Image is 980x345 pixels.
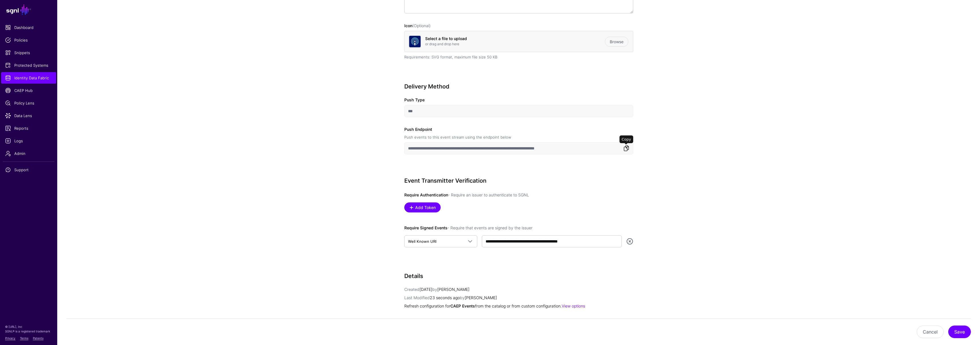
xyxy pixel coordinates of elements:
[450,303,475,308] strong: CAEP Events
[425,42,605,47] p: or drag and drop here
[404,191,529,198] label: Require Authentication
[404,295,430,300] span: Last Modified
[917,326,944,338] button: Cancel
[448,225,532,230] span: - Require that events are signed by the issuer
[404,97,425,103] label: Push Type
[1,72,56,84] a: Identity Data Fabric
[404,135,511,140] div: Push events to this event stream using the endpoint below
[619,135,633,143] div: Copy
[404,273,633,279] h3: Details
[1,148,56,159] a: Admin
[5,151,52,156] span: Admin
[404,177,633,184] h3: Event Transmitter Verification
[3,3,54,16] a: SGNL
[1,135,56,147] a: Logs
[1,123,56,134] a: Reports
[1,47,56,58] a: Snippets
[5,329,52,334] p: SGNL® is a registered trademark
[5,50,52,56] span: Snippets
[5,324,52,329] p: © [URL], Inc
[432,287,470,292] app-identifier: [PERSON_NAME]
[419,287,432,292] span: [DATE]
[33,336,43,340] a: Patents
[404,54,633,60] div: Requirements: SVG format, maximum file size 50 KB
[404,224,532,231] label: Require Signed Events
[562,303,585,308] a: View options
[408,239,436,244] span: Well Known URI
[409,36,421,47] img: svg+xml;base64,PHN2ZyB3aWR0aD0iNjQiIGhlaWdodD0iNjQiIHZpZXdCb3g9IjAgMCA2NCA2NCIgZmlsbD0ibm9uZSIgeG...
[605,37,628,47] a: Browse
[5,75,52,81] span: Identity Data Fabric
[5,336,15,340] a: Privacy
[5,125,52,131] span: Reports
[1,85,56,96] a: CAEP Hub
[1,110,56,121] a: Data Lens
[460,295,465,300] span: by
[948,326,971,338] button: Save
[404,83,633,90] h3: Delivery Method
[430,295,460,300] span: 23 seconds ago
[5,37,52,43] span: Policies
[5,25,52,30] span: Dashboard
[1,97,56,109] a: Policy Lens
[20,336,28,340] a: Terms
[1,60,56,71] a: Protected Systems
[404,126,511,140] label: Push Endpoint
[432,287,437,292] span: by
[448,192,529,197] span: - Require an issuer to authenticate to SGNL
[5,62,52,68] span: Protected Systems
[1,34,56,46] a: Policies
[404,23,431,29] label: Icon
[5,138,52,144] span: Logs
[404,287,419,292] span: Created
[5,167,52,173] span: Support
[460,295,497,300] app-identifier: [PERSON_NAME]
[412,23,431,28] span: (Optional)
[425,36,605,41] h4: Select a file to upload
[1,22,56,33] a: Dashboard
[5,113,52,119] span: Data Lens
[5,88,52,93] span: CAEP Hub
[414,204,436,210] span: Add Token
[404,303,633,309] p: Refresh configuration for from the catalog or from custom configuration.
[5,100,52,106] span: Policy Lens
